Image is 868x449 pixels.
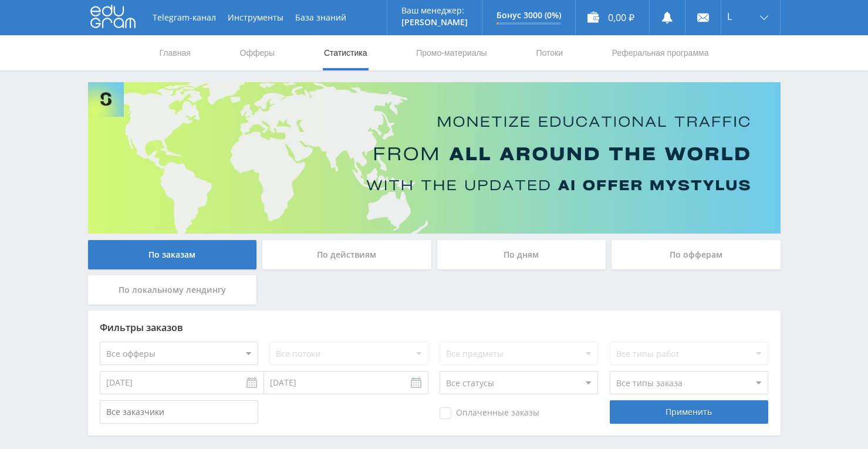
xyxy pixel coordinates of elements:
span: L [727,12,732,21]
div: По дням [437,240,606,269]
a: Офферы [239,35,276,70]
div: Фильтры заказов [100,322,769,333]
a: Потоки [535,35,564,70]
div: По локальному лендингу [88,275,257,305]
div: По действиям [262,240,431,269]
p: Ваш менеджер: [401,6,468,15]
a: Статистика [323,35,369,70]
p: Бонус 3000 (0%) [497,11,561,20]
a: Реферальная программа [611,35,710,70]
span: Оплаченные заказы [440,407,539,419]
input: Все заказчики [100,400,258,424]
div: По заказам [88,240,257,269]
div: По офферам [612,240,781,269]
a: Главная [158,35,192,70]
a: Промо-материалы [415,35,488,70]
div: Применить [610,400,768,424]
img: Banner [88,82,781,234]
p: [PERSON_NAME] [401,18,468,27]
